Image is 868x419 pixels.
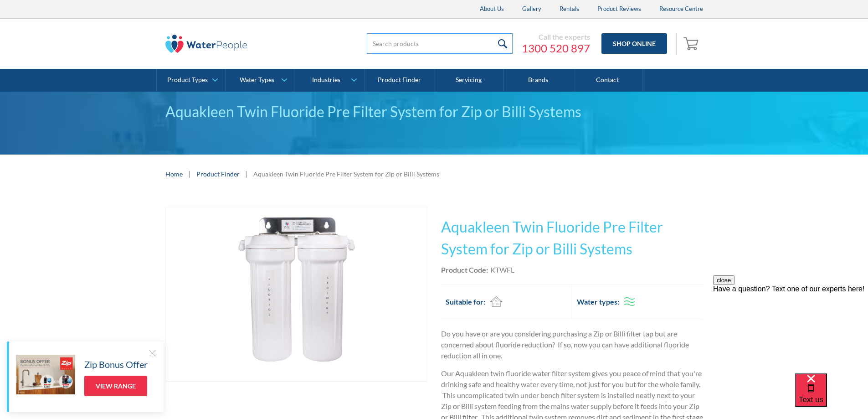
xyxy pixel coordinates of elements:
[681,33,703,55] a: Open empty cart
[522,41,590,55] a: 1300 520 897
[441,328,703,361] p: Do you have or are you considering purchasing a Zip or Billi filter tap but are concerned about f...
[312,76,340,84] div: Industries
[795,373,868,419] iframe: podium webchat widget bubble
[165,35,247,53] img: The Water People
[365,69,434,92] a: Product Finder
[187,168,192,179] div: |
[683,36,701,51] img: shopping cart
[503,69,573,92] a: Brands
[434,69,503,92] a: Servicing
[446,296,485,307] h2: Suitable for:
[713,275,868,385] iframe: podium webchat widget prompt
[240,76,274,84] div: Water Types
[295,69,364,92] a: Industries
[84,357,148,371] h5: Zip Bonus Offer
[196,169,240,179] a: Product Finder
[165,101,703,123] div: Aquakleen Twin Fluoride Pre Filter System for Zip or Billi Systems
[16,355,75,394] img: Zip Bonus Offer
[441,216,703,260] h1: Aquakleen Twin Fluoride Pre Filter System for Zip or Billi Systems
[253,169,439,179] div: Aquakleen Twin Fluoride Pre Filter System for Zip or Billi Systems
[367,33,513,54] input: Search products
[165,169,183,179] a: Home
[165,207,427,382] a: open lightbox
[244,168,249,179] div: |
[573,69,642,92] a: Contact
[84,376,147,396] a: View Range
[490,264,514,275] div: KTWFL
[441,265,488,274] strong: Product Code:
[226,69,295,92] a: Water Types
[157,69,226,92] a: Product Types
[166,207,427,382] img: Aquakleen Twin Fluoride Pre Filter System for Zip or Billi Systems
[577,296,619,307] h2: Water types:
[167,76,208,84] div: Product Types
[601,33,667,54] a: Shop Online
[522,32,590,41] div: Call the experts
